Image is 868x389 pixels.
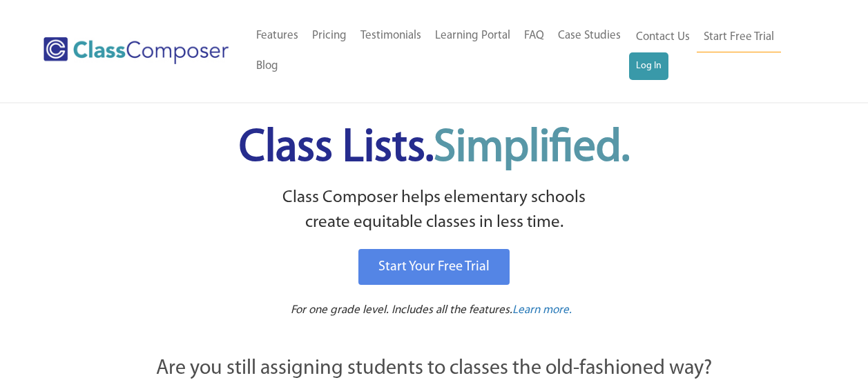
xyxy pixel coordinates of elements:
[249,51,285,81] a: Blog
[82,354,787,384] p: Are you still assigning students to classes the old-fashioned way?
[517,21,551,51] a: FAQ
[629,22,814,80] nav: Header Menu
[629,22,697,52] a: Contact Us
[629,52,668,80] a: Log In
[512,302,572,319] a: Learn more.
[305,21,354,51] a: Pricing
[551,21,628,51] a: Case Studies
[434,126,630,171] span: Simplified.
[512,304,572,316] span: Learn more.
[378,260,490,274] span: Start Your Free Trial
[697,22,781,53] a: Start Free Trial
[249,21,305,51] a: Features
[80,186,789,236] p: Class Composer helps elementary schools create equitable classes in less time.
[354,21,428,51] a: Testimonials
[239,126,630,171] span: Class Lists.
[291,304,512,316] span: For one grade level. Includes all the features.
[358,249,510,285] a: Start Your Free Trial
[44,37,229,64] img: Class Composer
[428,21,517,51] a: Learning Portal
[249,21,630,81] nav: Header Menu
